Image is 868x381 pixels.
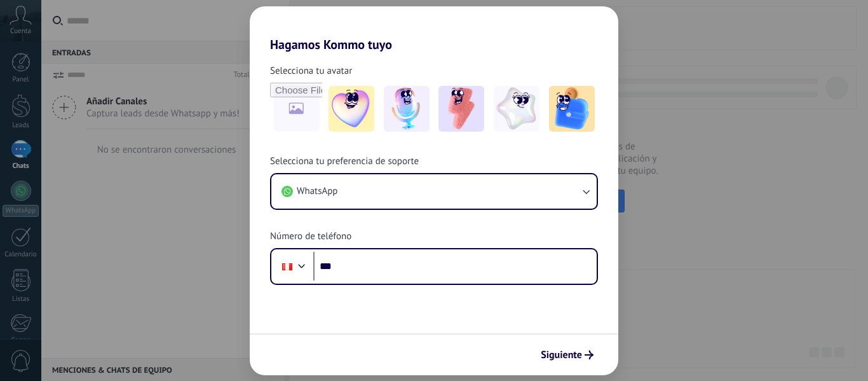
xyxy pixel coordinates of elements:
[270,230,351,243] span: Número de teléfono
[494,86,539,132] img: -4.jpeg
[438,86,484,132] img: -3.jpeg
[329,86,374,132] img: -1.jpeg
[271,174,597,209] button: WhatsApp
[250,6,618,52] h2: Hagamos Kommo tuyo
[275,253,299,280] div: Peru: + 51
[535,344,599,366] button: Siguiente
[541,350,582,359] span: Siguiente
[270,155,419,168] span: Selecciona tu preferencia de soporte
[384,86,430,132] img: -2.jpeg
[297,185,337,198] span: WhatsApp
[270,65,352,78] span: Selecciona tu avatar
[549,86,595,132] img: -5.jpeg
